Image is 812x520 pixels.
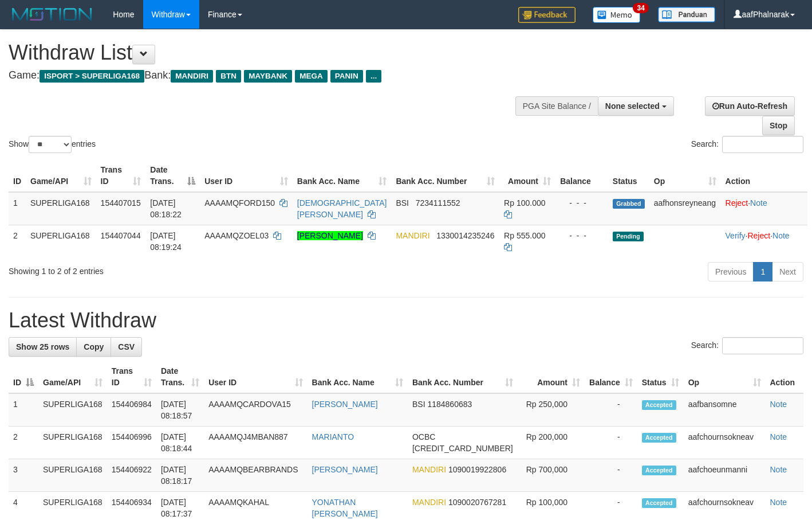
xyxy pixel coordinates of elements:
span: CSV [118,342,135,351]
th: Game/API: activate to sort column ascending [38,361,107,393]
th: User ID: activate to sort column ascending [200,159,293,192]
td: SUPERLIGA168 [38,393,107,427]
td: SUPERLIGA168 [38,427,107,459]
a: Note [772,231,790,240]
td: aafchournsokneav [684,427,766,459]
span: MANDIRI [171,70,213,83]
th: Bank Acc. Number: activate to sort column ascending [408,361,518,393]
td: aafbansomne [684,393,766,427]
td: - [585,393,637,427]
td: 3 [9,459,38,492]
a: [PERSON_NAME] [312,400,378,409]
td: aafhonsreyneang [649,192,721,225]
td: SUPERLIGA168 [26,192,96,225]
span: None selected [605,101,660,111]
td: 2 [9,427,38,459]
span: 154407015 [101,198,141,208]
td: aafchoeunmanni [684,459,766,492]
img: panduan.png [658,7,715,22]
select: Showentries [29,136,72,153]
th: Date Trans.: activate to sort column descending [145,159,200,192]
span: 154407044 [101,231,141,240]
input: Search: [722,136,803,153]
td: 154406922 [107,459,156,492]
a: CSV [111,337,142,357]
a: Verify [726,231,746,240]
th: Bank Acc. Name: activate to sort column ascending [308,361,408,393]
span: Copy [84,342,104,351]
span: MANDIRI [396,231,429,240]
td: [DATE] 08:18:17 [156,459,204,492]
div: Showing 1 to 2 of 2 entries [9,261,330,277]
img: Button%20Memo.svg [593,7,641,23]
td: Rp 250,000 [518,393,585,427]
span: AAAAMQFORD150 [204,198,275,208]
a: Run Auto-Refresh [705,96,795,116]
td: AAAAMQJ4MBAN887 [204,427,307,459]
a: [PERSON_NAME] [297,231,363,240]
label: Search: [691,337,803,354]
th: Trans ID: activate to sort column ascending [107,361,156,393]
span: Pending [613,232,644,241]
th: Date Trans.: activate to sort column ascending [156,361,204,393]
span: MAYBANK [244,70,292,83]
th: Game/API: activate to sort column ascending [26,159,96,192]
th: ID [9,159,26,192]
h1: Withdraw List [9,41,530,64]
a: MARIANTO [312,432,354,441]
img: Feedback.jpg [518,7,576,23]
label: Search: [691,136,803,153]
div: PGA Site Balance / [515,96,598,116]
td: 1 [9,393,38,427]
td: Rp 200,000 [518,427,585,459]
span: Copy 1184860683 to clipboard [427,400,472,409]
span: Copy 693816522488 to clipboard [412,444,513,453]
a: Note [770,465,787,474]
span: Copy 1090020767281 to clipboard [448,498,506,507]
th: Bank Acc. Number: activate to sort column ascending [391,159,499,192]
button: None selected [598,96,674,116]
th: Op: activate to sort column ascending [649,159,721,192]
td: [DATE] 08:18:57 [156,393,204,427]
a: [PERSON_NAME] [312,465,378,474]
h1: Latest Withdraw [9,309,803,332]
td: SUPERLIGA168 [38,459,107,492]
span: BSI [412,400,425,409]
th: Status: activate to sort column ascending [637,361,684,393]
th: Bank Acc. Name: activate to sort column ascending [293,159,392,192]
td: 154406984 [107,393,156,427]
td: AAAAMQBEARBRANDS [204,459,307,492]
th: Op: activate to sort column ascending [684,361,766,393]
th: Action [721,159,807,192]
td: 1 [9,192,26,225]
span: BSI [396,198,409,208]
a: Note [770,498,787,507]
td: 2 [9,225,26,257]
a: Reject [747,231,770,240]
th: Balance [555,159,608,192]
span: [DATE] 08:19:24 [150,231,182,252]
td: · [721,192,807,225]
a: Note [750,198,767,208]
th: ID: activate to sort column descending [9,361,38,393]
td: - [585,459,637,492]
div: - - - [560,197,604,209]
td: · · [721,225,807,257]
span: ... [366,70,381,83]
a: 1 [753,262,772,281]
h4: Game: Bank: [9,70,530,81]
a: Note [770,432,787,441]
td: SUPERLIGA168 [26,225,96,257]
td: AAAAMQCARDOVA15 [204,393,307,427]
td: 154406996 [107,427,156,459]
span: MANDIRI [412,498,446,507]
th: User ID: activate to sort column ascending [204,361,307,393]
a: YONATHAN [PERSON_NAME] [312,498,378,518]
a: Note [770,400,787,409]
td: - [585,427,637,459]
a: Stop [762,116,795,135]
span: Copy 7234111552 to clipboard [416,198,460,208]
span: Copy 1330014235246 to clipboard [436,231,494,240]
span: OCBC [412,432,435,441]
a: Copy [76,337,111,357]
